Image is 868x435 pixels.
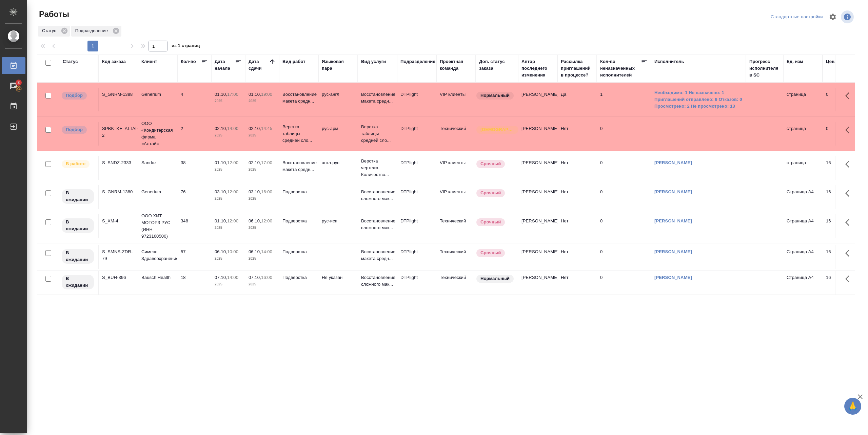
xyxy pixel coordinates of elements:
[215,249,227,254] p: 06.10,
[261,160,272,165] p: 17:00
[177,88,211,111] td: 4
[480,92,510,99] p: Нормальный
[561,58,593,79] div: Рассылка приглашений в процессе?
[227,126,238,131] p: 14:00
[597,156,651,180] td: 0
[597,245,651,269] td: 0
[518,156,557,180] td: [PERSON_NAME]
[518,271,557,295] td: [PERSON_NAME]
[177,271,211,295] td: 18
[823,185,856,209] td: 16
[318,156,358,180] td: англ-рус
[249,218,261,223] p: 06.10,
[654,218,692,223] a: [PERSON_NAME]
[102,218,135,224] div: S_XM-4
[249,249,261,254] p: 06.10,
[783,271,823,295] td: Страница А4
[71,26,121,37] div: Подразделение
[282,58,305,65] div: Вид работ
[2,78,25,94] a: 3
[61,91,95,100] div: Можно подбирать исполнителей
[480,160,501,167] p: Срочный
[215,126,227,131] p: 02.10,
[63,58,78,65] div: Статус
[282,124,315,144] p: Верстка таблицы средней сло...
[480,219,501,225] p: Срочный
[102,159,135,166] div: S_SNDZ-2333
[141,58,157,65] div: Клиент
[841,88,857,104] button: Здесь прячутся важные кнопки
[397,122,436,146] td: DTPlight
[141,213,174,240] p: ООО ХИТ МОТОРЗ РУС (ИНН 9723160500)
[597,185,651,209] td: 0
[518,88,557,111] td: [PERSON_NAME]
[557,88,597,111] td: Да
[844,398,861,415] button: 🙏
[847,399,859,413] span: 🙏
[141,189,174,195] p: Generium
[436,88,476,111] td: VIP клиенты
[249,98,276,105] p: 2025
[841,122,857,138] button: Здесь прячутся важные кнопки
[518,214,557,238] td: [PERSON_NAME]
[361,248,394,262] p: Восстановление макета средн...
[227,92,238,97] p: 17:00
[215,160,227,165] p: 01.10,
[215,166,242,173] p: 2025
[322,58,354,72] div: Языковая пара
[783,185,823,209] td: Страница А4
[282,159,315,173] p: Восстановление макета средн...
[480,190,501,196] p: Срочный
[783,88,823,111] td: страница
[841,185,857,201] button: Здесь прячутся важные кнопки
[361,218,394,231] p: Восстановление сложного мак...
[249,166,276,173] p: 2025
[282,218,315,224] p: Подверстка
[654,189,692,194] a: [PERSON_NAME]
[249,281,276,288] p: 2025
[66,219,90,232] p: В ожидании
[141,120,174,147] p: ООО «Кондитерская фирма «Алтай»
[282,248,315,255] p: Подверстка
[61,274,95,290] div: Исполнитель назначен, приступать к работе пока рано
[249,58,269,72] div: Дата сдачи
[318,271,358,295] td: Не указан
[215,224,242,231] p: 2025
[249,160,261,165] p: 02.10,
[521,58,554,79] div: Автор последнего изменения
[249,92,261,97] p: 01.10,
[480,275,510,282] p: Нормальный
[102,274,135,281] div: S_BUH-396
[823,245,856,269] td: 16
[654,58,684,65] div: Исполнитель
[102,91,135,98] div: S_GNRM-1388
[215,281,242,288] p: 2025
[102,189,135,195] div: S_GNRM-1380
[518,245,557,269] td: [PERSON_NAME]
[215,98,242,105] p: 2025
[141,91,174,98] p: Generium
[227,218,238,223] p: 12:00
[66,275,90,289] p: В ожидании
[597,214,651,238] td: 0
[436,122,476,146] td: Технический
[249,189,261,194] p: 03.10,
[436,271,476,295] td: Технический
[37,9,69,20] span: Работы
[823,271,856,295] td: 16
[66,92,83,99] p: Подбор
[177,122,211,146] td: 2
[261,189,272,194] p: 16:00
[61,159,95,169] div: Исполнитель выполняет работу
[215,58,235,72] div: Дата начала
[557,214,597,238] td: Нет
[141,159,174,166] p: Sandoz
[177,214,211,238] td: 348
[38,26,70,37] div: Статус
[480,249,501,256] p: Срочный
[397,214,436,238] td: DTPlight
[654,275,692,280] a: [PERSON_NAME]
[177,156,211,180] td: 38
[841,245,857,261] button: Здесь прячутся важные кнопки
[318,214,358,238] td: рус-исп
